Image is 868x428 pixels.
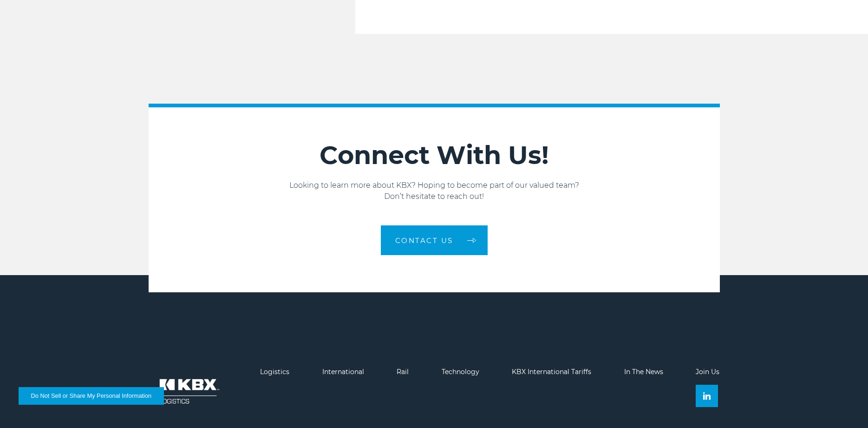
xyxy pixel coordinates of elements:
[696,368,719,376] a: Join Us
[149,368,228,415] img: kbx logo
[442,368,479,376] a: Technology
[149,180,720,202] p: Looking to learn more about KBX? Hoping to become part of our valued team? Don’t hesitate to reac...
[395,237,453,244] span: Contact us
[624,368,663,376] a: In The News
[397,368,409,376] a: Rail
[381,225,488,255] a: Contact us arrow arrow
[149,140,720,171] h2: Connect With Us!
[512,368,591,376] a: KBX International Tariffs
[260,368,289,376] a: Logistics
[703,392,711,400] img: Linkedin
[322,368,364,376] a: International
[19,387,164,405] button: Do Not Sell or Share My Personal Information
